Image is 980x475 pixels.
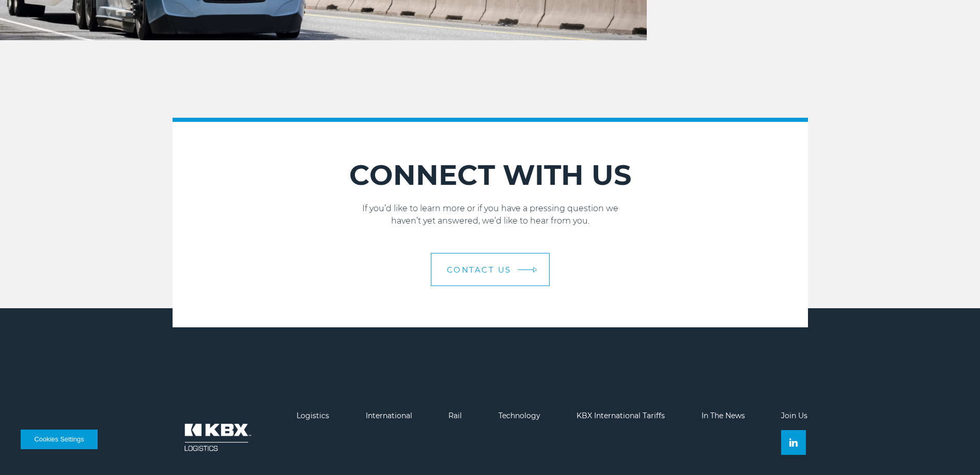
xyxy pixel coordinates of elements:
[533,267,537,273] img: arrow
[173,202,808,227] p: If you’d like to learn more or if you have a pressing question we haven’t yet answered, we’d like...
[447,266,511,274] span: Contact Us
[297,411,329,420] a: Logistics
[366,411,412,420] a: International
[789,438,798,447] img: Linkedin
[21,430,98,449] button: Cookies Settings
[781,411,807,420] a: Join Us
[702,411,745,420] a: In The News
[173,411,260,463] img: kbx logo
[448,411,462,420] a: Rail
[499,411,540,420] a: Technology
[431,253,550,286] a: Contact Us arrow arrow
[577,411,665,420] a: KBX International Tariffs
[173,158,808,192] h2: CONNECT WITH US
